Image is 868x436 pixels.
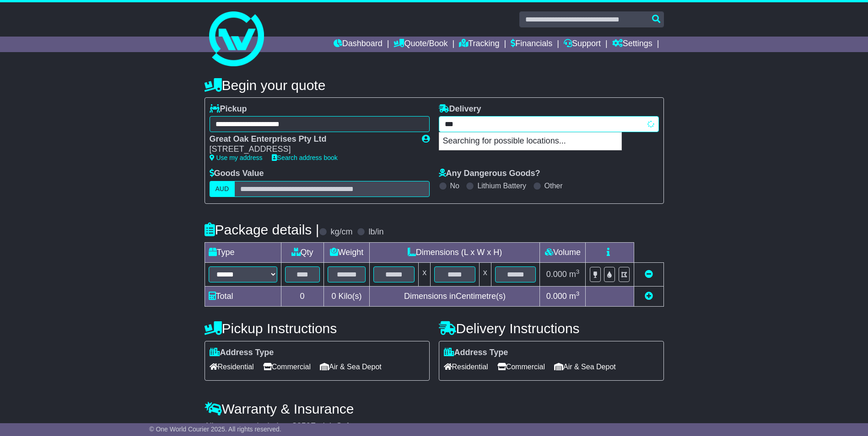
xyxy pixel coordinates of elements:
td: Kilo(s) [323,286,370,306]
a: Remove this item [645,270,653,279]
label: Address Type [444,348,508,358]
typeahead: Please provide city [439,116,659,132]
span: m [569,292,580,301]
label: Address Type [210,348,274,358]
label: No [450,181,459,190]
td: Weight [323,242,370,262]
td: x [479,262,491,286]
label: kg/cm [330,227,352,237]
a: Quote/Book [394,37,447,52]
a: Settings [612,37,652,52]
label: Any Dangerous Goods? [439,169,540,179]
span: Residential [210,360,254,374]
a: Support [564,37,601,52]
a: Financials [511,37,552,52]
h4: Warranty & Insurance [205,401,664,416]
h4: Begin your quote [205,78,664,93]
label: Lithium Battery [477,181,526,190]
h4: Package details | [205,222,319,237]
span: Air & Sea Depot [554,360,616,374]
label: lb/in [368,227,383,237]
sup: 3 [576,268,580,275]
td: Dimensions in Centimetre(s) [370,286,540,306]
a: Dashboard [334,37,383,52]
td: Total [205,286,281,306]
span: 0 [331,292,336,301]
a: Use my address [210,154,263,161]
a: Search address book [272,154,338,161]
span: Residential [444,360,488,374]
a: Add new item [645,292,653,301]
a: Tracking [459,37,499,52]
span: 250 [297,421,311,431]
td: Type [205,242,281,262]
label: AUD [210,181,235,197]
label: Other [545,181,563,190]
span: 0.000 [546,270,567,279]
div: All our quotes include a $ FreightSafe warranty. [205,421,664,431]
div: [STREET_ADDRESS] [210,144,413,154]
h4: Pickup Instructions [205,321,430,336]
td: 0 [281,286,323,306]
td: Dimensions (L x W x H) [370,242,540,262]
span: Air & Sea Depot [320,360,382,374]
label: Delivery [439,104,481,114]
td: x [419,262,431,286]
span: Commercial [497,360,545,374]
td: Volume [540,242,586,262]
td: Qty [281,242,323,262]
div: Great Oak Enterprises Pty Ltd [210,134,413,144]
span: © One World Courier 2025. All rights reserved. [149,425,281,433]
label: Goods Value [210,169,264,179]
span: m [569,270,580,279]
span: Commercial [263,360,311,374]
span: 0.000 [546,292,567,301]
h4: Delivery Instructions [439,321,664,336]
p: Searching for possible locations... [439,133,621,150]
sup: 3 [576,290,580,297]
label: Pickup [210,104,247,114]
